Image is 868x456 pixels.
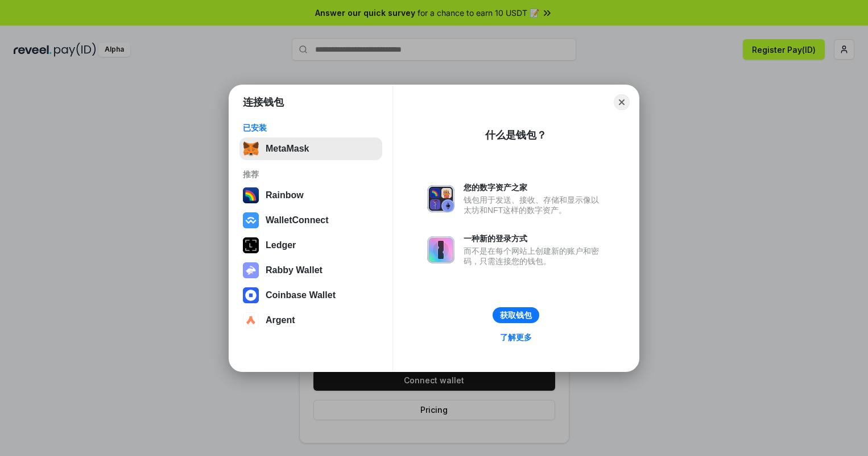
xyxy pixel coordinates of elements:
img: svg+xml,%3Csvg%20xmlns%3D%22http%3A%2F%2Fwww.w3.org%2F2000%2Fsvg%22%20width%3D%2228%22%20height%3... [243,237,259,253]
img: svg+xml,%3Csvg%20xmlns%3D%22http%3A%2F%2Fwww.w3.org%2F2000%2Fsvg%22%20fill%3D%22none%22%20viewBox... [243,262,259,278]
button: Close [614,94,630,110]
div: 了解更多 [500,332,532,342]
img: svg+xml,%3Csvg%20width%3D%2228%22%20height%3D%2228%22%20viewBox%3D%220%200%2028%2028%22%20fill%3D... [243,312,259,328]
h1: 连接钱包 [243,95,284,109]
div: 一种新的登录方式 [464,233,605,244]
div: Rabby Wallet [266,265,323,275]
a: 了解更多 [493,330,539,345]
button: Ledger [239,234,382,257]
div: Coinbase Wallet [266,290,336,300]
img: svg+xml,%3Csvg%20width%3D%22120%22%20height%3D%22120%22%20viewBox%3D%220%200%20120%20120%22%20fil... [243,187,259,203]
img: svg+xml,%3Csvg%20width%3D%2228%22%20height%3D%2228%22%20viewBox%3D%220%200%2028%2028%22%20fill%3D... [243,212,259,228]
div: 获取钱包 [500,310,532,320]
button: Rainbow [239,184,382,207]
div: 已安装 [243,123,379,133]
button: WalletConnect [239,209,382,232]
img: svg+xml,%3Csvg%20xmlns%3D%22http%3A%2F%2Fwww.w3.org%2F2000%2Fsvg%22%20fill%3D%22none%22%20viewBox... [427,185,454,212]
div: Ledger [266,240,296,250]
img: svg+xml,%3Csvg%20width%3D%2228%22%20height%3D%2228%22%20viewBox%3D%220%200%2028%2028%22%20fill%3D... [243,287,259,303]
div: 钱包用于发送、接收、存储和显示像以太坊和NFT这样的数字资产。 [464,195,605,215]
img: svg+xml,%3Csvg%20fill%3D%22none%22%20height%3D%2233%22%20viewBox%3D%220%200%2035%2033%22%20width%... [243,141,259,157]
button: Rabby Wallet [239,259,382,282]
button: 获取钱包 [493,307,539,323]
div: MetaMask [266,144,309,154]
button: Coinbase Wallet [239,284,382,307]
div: 而不是在每个网站上创建新的账户和密码，只需连接您的钱包。 [464,246,605,266]
div: 您的数字资产之家 [464,182,605,193]
div: Rainbow [266,190,304,200]
div: 推荐 [243,169,379,179]
button: Argent [239,309,382,332]
div: Argent [266,315,295,325]
img: svg+xml,%3Csvg%20xmlns%3D%22http%3A%2F%2Fwww.w3.org%2F2000%2Fsvg%22%20fill%3D%22none%22%20viewBox... [427,236,454,263]
div: 什么是钱包？ [485,128,547,142]
button: MetaMask [239,137,382,160]
div: WalletConnect [266,215,329,225]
